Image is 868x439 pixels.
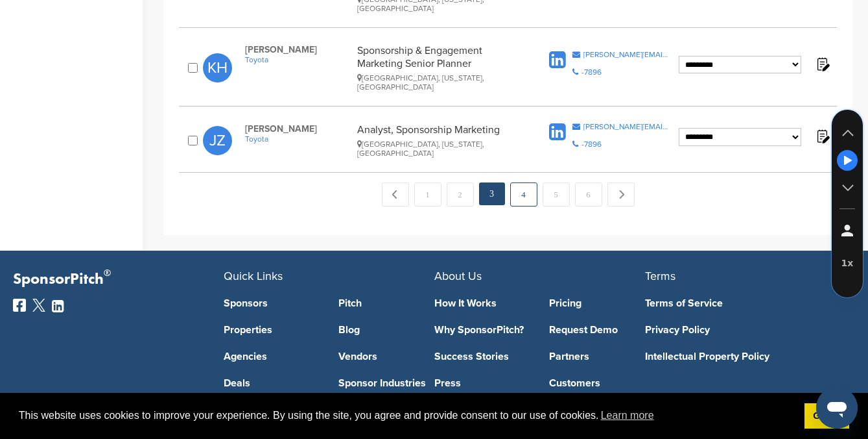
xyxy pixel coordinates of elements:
span: [PERSON_NAME] [245,44,351,55]
span: ® [104,265,111,281]
a: Deals [224,378,320,388]
span: Terms [645,269,675,283]
a: ← Previous [382,182,409,207]
a: Terms of Service [645,298,836,308]
div: Analyst, Sponsorship Marketing [357,123,523,158]
div: -7896 [581,140,602,148]
div: -7896 [581,68,602,76]
a: 4 [510,182,537,207]
a: learn more about cookies [599,406,656,425]
span: About Us [434,269,482,283]
a: Press [434,378,530,388]
div: [GEOGRAPHIC_DATA], [US_STATE], [GEOGRAPHIC_DATA] [357,140,523,158]
a: Toyota [245,134,351,144]
span: [PERSON_NAME] [245,123,351,134]
em: 3 [479,182,505,205]
span: This website uses cookies to improve your experience. By using the site, you agree and provide co... [19,406,794,425]
p: SponsorPitch [13,270,224,289]
a: Privacy Policy [645,325,836,335]
a: 2 [447,182,474,207]
a: Success Stories [434,351,530,362]
div: [GEOGRAPHIC_DATA], [US_STATE], [GEOGRAPHIC_DATA] [357,73,523,92]
a: Customers [549,378,645,388]
a: Intellectual Property Policy [645,351,836,362]
span: KH [203,53,232,82]
span: Quick Links [224,269,283,283]
img: Notes [814,56,830,72]
a: Vendors [338,351,434,362]
a: Pricing [549,298,645,308]
a: 1 [414,182,441,207]
span: JZ [203,126,232,155]
a: Properties [224,325,320,335]
div: [PERSON_NAME][EMAIL_ADDRESS][PERSON_NAME][DOMAIN_NAME] [583,123,670,131]
a: 5 [543,182,570,207]
img: Facebook [13,299,26,312]
img: Notes [814,128,830,144]
a: Agencies [224,351,320,362]
img: Twitter [32,299,45,312]
a: Sponsor Industries [338,378,434,388]
a: Pitch [338,298,434,308]
a: 6 [575,182,602,207]
a: Why SponsorPitch? [434,325,530,335]
div: Sponsorship & Engagement Marketing Senior Planner [357,44,523,92]
a: How It Works [434,298,530,308]
a: Partners [549,351,645,362]
a: Blog [338,325,434,335]
a: Toyota [245,55,351,64]
a: dismiss cookie message [804,403,849,429]
div: [PERSON_NAME][EMAIL_ADDRESS][PERSON_NAME][DOMAIN_NAME] [583,51,670,58]
iframe: Button to launch messaging window [816,387,858,429]
a: Sponsors [224,298,320,308]
a: Next → [607,182,635,207]
a: Request Demo [549,325,645,335]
